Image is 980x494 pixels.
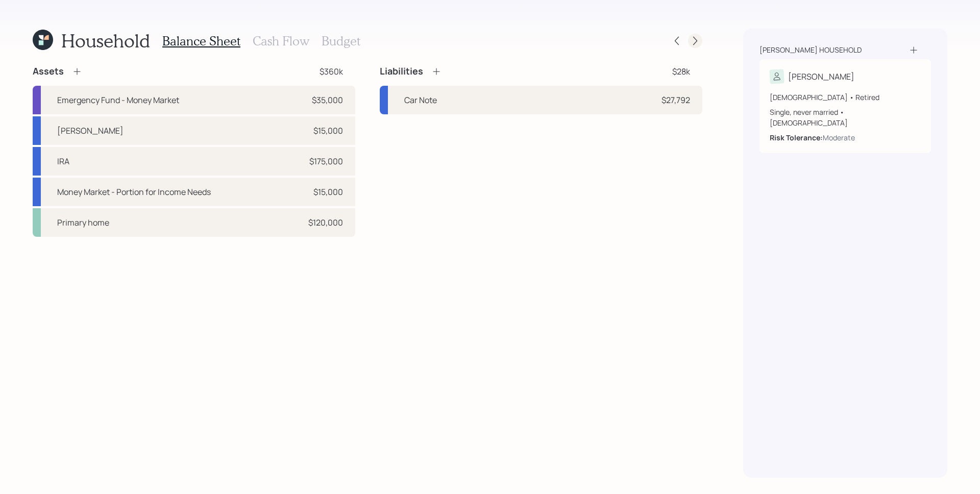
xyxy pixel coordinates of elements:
div: [DEMOGRAPHIC_DATA] • Retired [770,92,921,103]
div: $175,000 [309,155,343,167]
h1: Household [61,30,150,52]
div: Emergency Fund - Money Market [57,94,179,106]
div: $28k [672,65,690,78]
div: $27,792 [661,94,690,106]
div: Money Market - Portion for Income Needs [57,186,211,198]
div: $120,000 [308,216,343,229]
b: Risk Tolerance: [770,133,823,142]
h4: Liabilities [380,66,423,77]
div: $15,000 [313,186,343,198]
h3: Budget [322,34,360,48]
h4: Assets [33,66,64,77]
div: $15,000 [313,125,343,137]
div: Car Note [404,94,437,106]
div: Primary home [57,216,109,229]
div: [PERSON_NAME] [788,70,854,83]
div: $360k [320,65,343,78]
h3: Balance Sheet [162,34,240,48]
div: $35,000 [312,94,343,106]
div: IRA [57,155,69,167]
div: [PERSON_NAME] household [759,45,862,55]
div: [PERSON_NAME] [57,125,124,137]
h3: Cash Flow [253,34,309,48]
div: Moderate [823,132,855,143]
div: Single, never married • [DEMOGRAPHIC_DATA] [770,107,921,128]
